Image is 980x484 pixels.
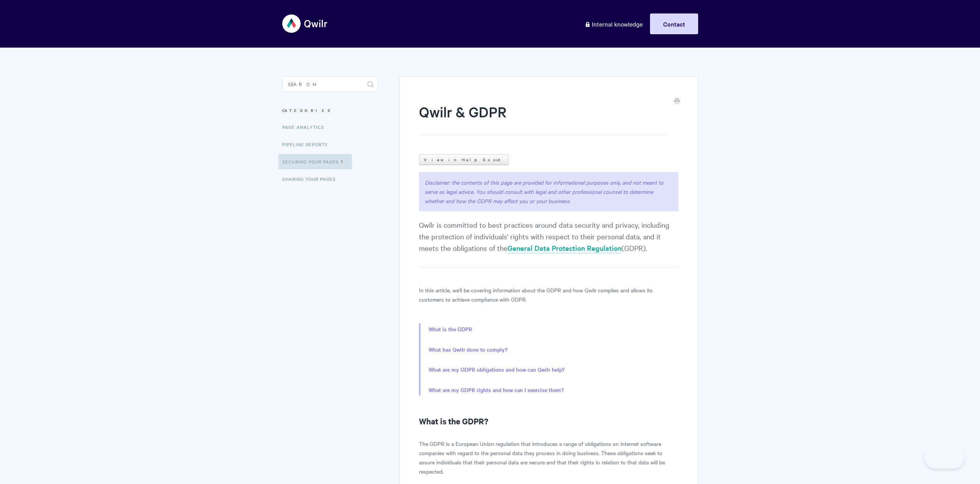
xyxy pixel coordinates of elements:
i: Disclaimer: the contents of this page are provided for informational purposes only, and not meant... [425,179,663,205]
a: Print this Article [674,97,680,106]
a: Securing Your Pages [278,154,352,169]
input: Search [282,77,378,92]
a: Contact [650,13,698,34]
a: Internal knowledge [579,13,648,34]
img: Qwilr Help Center [282,9,328,38]
a: What is the GDPR [429,325,472,334]
h1: Qwilr & GDPR [419,102,667,135]
a: What has Qwilr done to comply? [429,345,508,354]
a: Page Analytics [282,119,330,135]
h3: Categories [282,103,378,117]
p: The GDPR is a European Union regulation that introduces a range of obligations on internet softwa... [419,439,678,476]
iframe: Toggle Customer Support [924,446,965,469]
p: Qwilr is committed to best practices around data security and privacy, including the protection o... [419,219,678,268]
a: Pipeline reports [282,137,333,152]
a: General Data Protection Regulation [508,243,622,254]
a: What are my GDPR rights and how can I exercise them? [429,386,564,394]
a: Sharing Your Pages [282,171,342,187]
p: In this article, we'll be covering information about the GDPR and how Qwilr complies and allows i... [419,285,678,304]
h2: What is the GDPR? [419,415,678,427]
a: What are my GDPR obligations and how can Qwilr help? [429,366,565,374]
a: View in Help Scout [419,154,509,165]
